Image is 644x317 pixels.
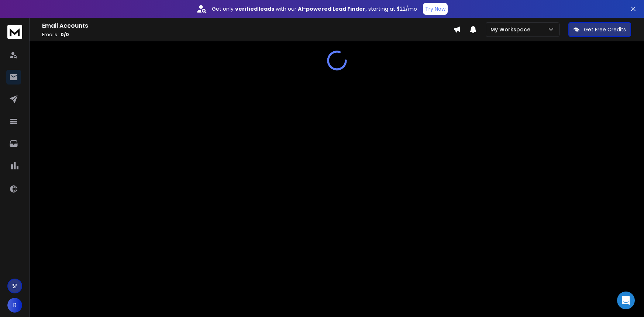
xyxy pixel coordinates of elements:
[7,298,22,313] button: R
[212,5,417,13] p: Get only with our starting at $22/mo
[568,22,631,37] button: Get Free Credits
[61,31,69,38] span: 0 / 0
[490,26,533,33] p: My Workspace
[423,3,448,15] button: Try Now
[298,5,367,13] strong: AI-powered Lead Finder,
[7,25,22,39] img: logo
[42,21,453,30] h1: Email Accounts
[584,26,626,33] p: Get Free Credits
[42,32,453,38] p: Emails :
[617,292,635,309] div: Open Intercom Messenger
[235,5,274,13] strong: verified leads
[425,5,445,13] p: Try Now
